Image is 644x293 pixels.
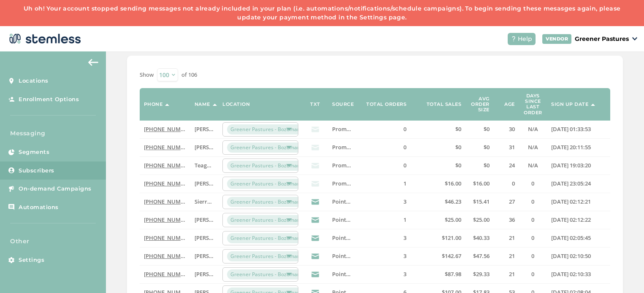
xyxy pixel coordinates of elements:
label: (651) 380-9740 [144,162,186,169]
label: Kaitlyn Todd [195,126,214,133]
span: 3 [403,270,406,278]
label: Name [195,102,210,107]
label: $0 [415,144,461,151]
label: Antone Limroth [195,234,214,242]
span: $40.33 [473,234,490,242]
label: $0 [470,162,489,169]
label: $142.67 [415,253,461,260]
span: Greener Pastures - Bozeman [227,179,304,189]
label: 2025-07-15 02:12:22 [551,216,606,223]
span: [DATE] 02:12:22 [551,216,591,223]
span: 21 [509,252,515,260]
label: Total sales [427,102,462,107]
label: 0 [523,216,543,223]
span: 0 [403,161,406,169]
img: logo-dark-0685b13c.svg [7,30,81,47]
span: Promo Enrollment Page [332,161,394,169]
label: (956) 282-3562 [144,271,186,278]
span: [DATE] 23:05:24 [551,180,591,187]
span: [DATE] 02:12:21 [551,198,591,205]
label: Source [332,102,354,107]
label: HAILE SPEAR! [195,180,214,187]
label: 2025-07-10 02:05:45 [551,234,606,242]
label: 21 [498,234,515,242]
label: N/A [523,144,543,151]
span: 0 [531,198,534,205]
span: 21 [509,270,515,278]
label: 0 [498,180,515,187]
label: of 106 [181,71,197,79]
span: 0 [531,180,534,187]
label: $25.00 [470,216,489,223]
p: Greener Pastures [575,35,629,43]
span: Point of Sale [332,270,365,278]
label: Promo Enrollment Page [332,144,352,151]
span: [PERSON_NAME] [PERSON_NAME] [195,252,282,260]
label: 2025-06-29 02:10:33 [551,271,606,278]
img: icon-help-white-03924b79.svg [511,36,516,41]
span: [PERSON_NAME] [195,216,238,223]
label: $40.33 [470,234,489,242]
span: $29.33 [473,270,490,278]
label: 1 [360,180,406,187]
span: $25.00 [445,216,461,223]
label: Lara Sage [195,216,214,223]
span: 0 [531,270,534,278]
label: 21 [498,271,515,278]
label: 31 [498,144,515,151]
span: $0 [455,125,461,133]
img: icon-sort-1e1d7615.svg [165,104,169,106]
span: [PERSON_NAME] [195,125,238,133]
label: Sign up date [551,102,588,107]
label: 2025-07-19 02:12:21 [551,198,606,205]
label: 0 [523,253,543,260]
label: 0 [523,198,543,205]
label: (864) 520-6628 [144,234,186,242]
span: $142.67 [442,252,461,260]
span: On-demand Campaigns [19,185,92,193]
span: Greener Pastures - Bozeman [227,233,304,243]
label: Point of Sale [332,271,352,278]
span: 0 [403,125,406,133]
label: 0 [523,234,543,242]
span: $0 [484,161,490,169]
span: Promo Enrollment Page [332,125,394,133]
span: 27 [509,198,515,205]
span: 24 [509,161,515,169]
span: Point of Sale [332,252,365,260]
span: $47.56 [473,252,490,260]
div: VENDOR [542,34,571,44]
label: Days since last order [523,93,543,116]
span: $0 [455,143,461,151]
span: Automations [19,203,59,212]
label: TXT [310,102,320,107]
label: N/A [523,126,543,133]
label: (214) 799-3260 [144,253,186,260]
label: (406) 556-1081 [144,126,186,133]
span: Greener Pastures - Bozeman [227,161,304,171]
label: $87.98 [415,271,461,278]
img: icon-arrow-back-accent-c549486e.svg [88,59,98,66]
a: [PHONE_NUMBER] [144,270,192,278]
span: Greener Pastures - Bozeman [227,269,304,280]
span: $121.00 [442,234,461,242]
label: $0 [470,126,489,133]
span: N/A [528,143,538,151]
label: Point of Sale [332,253,352,260]
label: Promo Enrollment Page [332,162,352,169]
label: 0 [360,126,406,133]
label: 0 [360,162,406,169]
span: [PERSON_NAME] [195,143,238,151]
span: $15.41 [473,198,490,205]
span: Point of Sale [332,216,365,223]
span: Enrollment Options [19,95,79,104]
span: [DATE] 19:03:20 [551,161,591,169]
label: 0 [360,144,406,151]
span: [DATE] 02:05:45 [551,234,591,242]
span: N/A [528,161,538,169]
label: $46.23 [415,198,461,205]
label: $47.56 [470,253,489,260]
span: Sierra [PERSON_NAME] [195,198,255,205]
span: N/A [528,125,538,133]
label: 2025-07-01 02:10:50 [551,253,606,260]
